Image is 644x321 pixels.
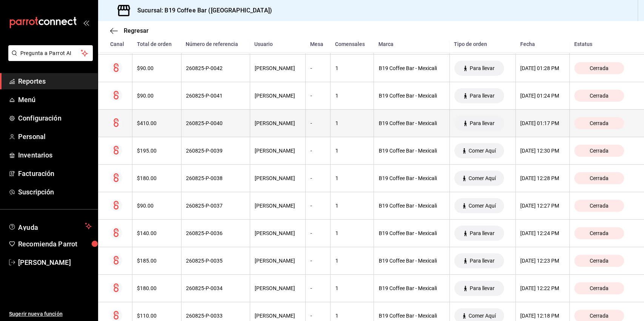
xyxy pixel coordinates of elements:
[520,258,565,264] div: [DATE] 12:23 PM
[520,65,565,71] div: [DATE] 01:28 PM
[310,41,326,47] div: Mesa
[137,148,177,154] div: $195.00
[137,285,177,291] div: $180.00
[110,27,149,34] button: Regresar
[9,310,92,318] span: Sugerir nueva función
[186,148,245,154] div: 260825-P-0039
[255,203,301,209] div: [PERSON_NAME]
[186,230,245,236] div: 260825-P-0036
[587,175,612,181] span: Cerrada
[310,203,326,209] div: -
[254,41,301,47] div: Usuario
[378,203,444,209] div: B19 Coffee Bar - Mexicali
[18,239,92,249] span: Recomienda Parrot
[587,65,612,71] span: Cerrada
[186,175,245,181] div: 260825-P-0038
[8,45,93,61] button: Pregunta a Parrot AI
[255,285,301,291] div: [PERSON_NAME]
[310,258,326,264] div: -
[137,93,177,99] div: $90.00
[378,120,444,126] div: B19 Coffee Bar - Mexicali
[255,93,301,99] div: [PERSON_NAME]
[587,258,612,264] span: Cerrada
[310,313,326,319] div: -
[466,175,499,181] span: Comer Aquí
[335,175,369,181] div: 1
[467,65,498,71] span: Para llevar
[335,65,369,71] div: 1
[18,95,92,105] span: Menú
[335,41,369,47] div: Comensales
[131,6,272,15] h3: Sucursal: B19 Coffee Bar ([GEOGRAPHIC_DATA])
[255,65,301,71] div: [PERSON_NAME]
[137,203,177,209] div: $90.00
[18,113,92,123] span: Configuración
[255,120,301,126] div: [PERSON_NAME]
[454,41,511,47] div: Tipo de orden
[137,65,177,71] div: $90.00
[466,148,499,154] span: Comer Aquí
[186,93,245,99] div: 260825-P-0041
[520,230,565,236] div: [DATE] 12:24 PM
[467,258,498,264] span: Para llevar
[110,41,128,47] div: Canal
[310,175,326,181] div: -
[255,230,301,236] div: [PERSON_NAME]
[378,41,445,47] div: Marca
[18,76,92,86] span: Reportes
[466,203,499,209] span: Comer Aquí
[137,41,177,47] div: Total de orden
[520,175,565,181] div: [DATE] 12:28 PM
[335,93,369,99] div: 1
[378,285,444,291] div: B19 Coffee Bar - Mexicali
[520,41,565,47] div: Fecha
[186,285,245,291] div: 260825-P-0034
[467,285,498,291] span: Para llevar
[587,285,612,291] span: Cerrada
[310,65,326,71] div: -
[335,258,369,264] div: 1
[310,93,326,99] div: -
[18,150,92,160] span: Inventarios
[378,148,444,154] div: B19 Coffee Bar - Mexicali
[137,120,177,126] div: $410.00
[335,230,369,236] div: 1
[467,120,498,126] span: Para llevar
[378,258,444,264] div: B19 Coffee Bar - Mexicali
[18,257,92,267] span: [PERSON_NAME]
[378,175,444,181] div: B19 Coffee Bar - Mexicali
[378,313,444,319] div: B19 Coffee Bar - Mexicali
[255,313,301,319] div: [PERSON_NAME]
[335,148,369,154] div: 1
[310,148,326,154] div: -
[587,203,612,209] span: Cerrada
[124,27,149,34] span: Regresar
[335,313,369,319] div: 1
[137,175,177,181] div: $180.00
[520,203,565,209] div: [DATE] 12:27 PM
[520,313,565,319] div: [DATE] 12:18 PM
[310,285,326,291] div: -
[186,203,245,209] div: 260825-P-0037
[186,313,245,319] div: 260825-P-0033
[5,55,93,63] a: Pregunta a Parrot AI
[467,230,498,236] span: Para llevar
[83,20,89,26] button: open_drawer_menu
[137,258,177,264] div: $185.00
[186,65,245,71] div: 260825-P-0042
[378,230,444,236] div: B19 Coffee Bar - Mexicali
[137,230,177,236] div: $140.00
[255,148,301,154] div: [PERSON_NAME]
[18,222,82,231] span: Ayuda
[587,230,612,236] span: Cerrada
[520,285,565,291] div: [DATE] 12:22 PM
[310,230,326,236] div: -
[137,313,177,319] div: $110.00
[255,175,301,181] div: [PERSON_NAME]
[467,93,498,99] span: Para llevar
[520,93,565,99] div: [DATE] 01:24 PM
[587,148,612,154] span: Cerrada
[186,41,245,47] div: Número de referencia
[378,93,444,99] div: B19 Coffee Bar - Mexicali
[335,203,369,209] div: 1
